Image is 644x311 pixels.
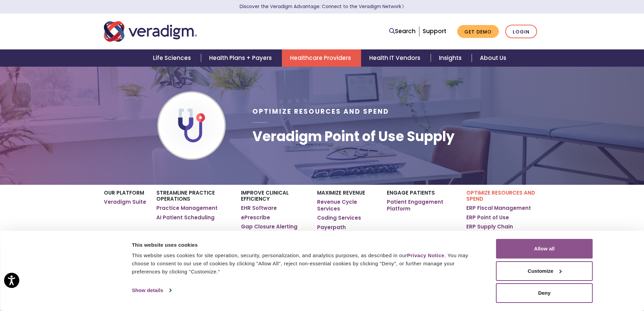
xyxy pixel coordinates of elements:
img: Veradigm logo [104,20,197,43]
button: Deny [496,283,593,303]
a: Health IT Vendors [361,49,430,67]
a: ERP Supply Chain [466,223,513,230]
button: Allow all [496,239,593,259]
button: Customize [496,261,593,281]
h1: Veradigm Point of Use Supply [252,128,454,145]
a: ERP Point of Use [466,214,509,221]
a: Gap Closure Alerting [241,223,297,230]
a: Revenue Cycle Services [317,199,376,212]
a: Get Demo [457,25,499,38]
a: Discover the Veradigm Advantage: Connect to the Veradigm NetworkLearn More [240,3,404,10]
span: Optimize Resources and Spend [252,107,389,116]
a: Coding Services [317,215,361,221]
a: Payerpath Clearinghouse [317,224,376,237]
a: Healthcare Providers [282,49,361,67]
a: Insights [431,49,472,67]
a: Veradigm Suite [104,199,146,205]
a: Support [423,27,446,35]
a: AI Patient Scheduling [156,214,215,221]
a: Show details [132,285,171,295]
a: Search [389,27,416,36]
span: Learn More [401,3,404,10]
a: Practice Management [156,205,218,212]
div: This website uses cookies for site operation, security, personalization, and analytics purposes, ... [132,251,481,276]
a: ePrescribe [241,214,270,221]
a: Patient Engagement Platform [387,199,456,212]
a: Login [505,25,537,39]
a: ERP Fiscal Management [466,205,531,212]
a: Health Plans + Payers [201,49,282,67]
div: This website uses cookies [132,241,481,249]
a: About Us [472,49,514,67]
a: EHR Software [241,205,277,212]
a: Life Sciences [145,49,201,67]
a: Privacy Notice [407,252,444,258]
